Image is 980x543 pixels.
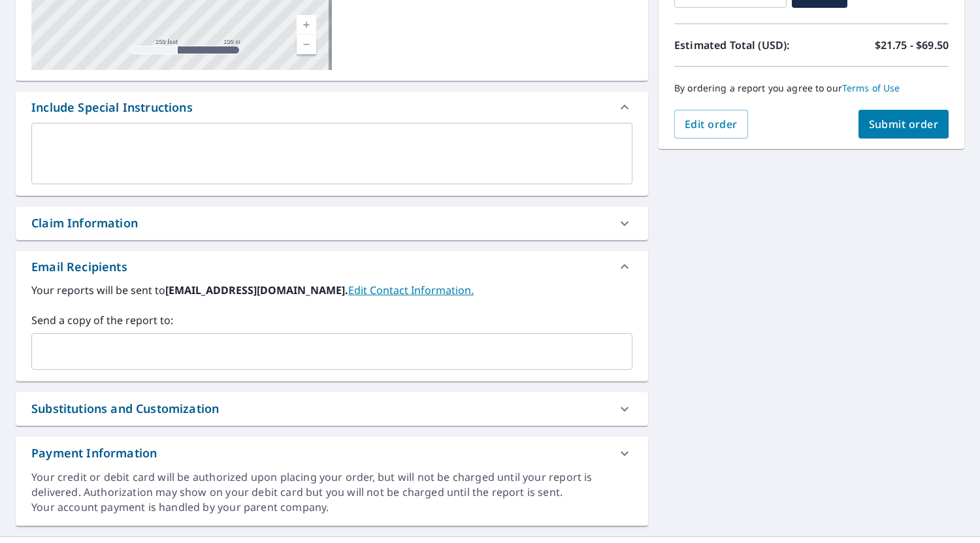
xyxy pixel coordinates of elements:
div: Claim Information [16,206,648,240]
p: By ordering a report you agree to our [674,82,949,94]
label: Your reports will be sent to [31,282,632,298]
div: Email Recipients [16,251,648,282]
p: $21.75 - $69.50 [875,37,949,53]
div: Claim Information [31,214,138,232]
div: Payment Information [31,444,157,462]
div: Payment Information [16,436,648,470]
div: Your account payment is handled by your parent company. [31,500,632,515]
a: Current Level 17, Zoom In [297,15,316,35]
div: Email Recipients [31,258,127,276]
button: Submit order [858,110,949,139]
a: EditContactInfo [348,283,474,297]
div: Substitutions and Customization [31,400,219,418]
div: Your credit or debit card will be authorized upon placing your order, but will not be charged unt... [31,470,632,500]
div: Substitutions and Customization [16,392,648,425]
span: Edit order [685,117,738,131]
div: Include Special Instructions [31,99,193,116]
span: Submit order [869,117,939,131]
a: Current Level 17, Zoom Out [297,35,316,54]
label: Send a copy of the report to: [31,312,632,328]
p: Estimated Total (USD): [674,37,811,53]
b: [EMAIL_ADDRESS][DOMAIN_NAME]. [165,283,348,297]
div: Include Special Instructions [16,91,648,123]
a: Terms of Use [842,82,900,94]
button: Edit order [674,110,748,139]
